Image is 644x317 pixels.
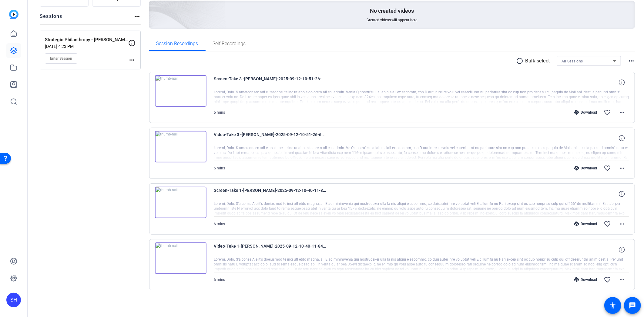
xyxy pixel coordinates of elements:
mat-icon: favorite_border [604,109,611,116]
mat-icon: radio_button_unchecked [516,57,525,65]
span: All Sessions [562,59,583,63]
div: Download [571,110,600,115]
mat-icon: accessibility [609,302,616,309]
h2: Sessions [40,13,62,24]
mat-icon: more_horiz [128,56,136,64]
mat-icon: more_horiz [618,276,626,283]
p: Bulk select [525,57,550,65]
img: thumb-nail [155,187,206,218]
button: Enter Session [45,53,77,64]
mat-icon: favorite_border [604,220,611,228]
mat-icon: more_horiz [133,13,141,20]
div: Download [571,222,600,226]
span: Session Recordings [156,41,198,46]
span: Screen-Take 1-[PERSON_NAME]-2025-09-12-10-40-11-846-0 [214,187,326,201]
mat-icon: favorite_border [604,165,611,172]
span: 5 mins [214,166,225,170]
span: 6 mins [214,278,225,282]
mat-icon: more_horiz [618,165,626,172]
span: 6 mins [214,222,225,226]
img: thumb-nail [155,75,206,107]
div: SH [6,293,21,307]
img: thumb-nail [155,242,206,274]
div: Download [571,277,600,282]
p: Strategic Philanthropy - [PERSON_NAME] [45,36,128,43]
span: Video-Take 3 -[PERSON_NAME]-2025-09-12-10-51-26-663-0 [214,131,326,145]
mat-icon: more_horiz [618,220,626,228]
span: Enter Session [50,56,72,61]
img: thumb-nail [155,131,206,162]
img: blue-gradient.svg [9,10,18,19]
mat-icon: more_horiz [628,57,635,65]
span: Screen-Take 3 -[PERSON_NAME]-2025-09-12-10-51-26-663-0 [214,75,326,90]
span: Video-Take 1-[PERSON_NAME]-2025-09-12-10-40-11-846-0 [214,242,326,257]
div: Download [571,166,600,171]
mat-icon: more_horiz [618,109,626,116]
span: Created videos will appear here [367,18,418,22]
span: Self Recordings [213,41,246,46]
p: [DATE] 4:23 PM [45,44,128,49]
p: No created videos [370,7,414,15]
span: 5 mins [214,110,225,115]
mat-icon: favorite_border [604,276,611,283]
mat-icon: message [629,302,636,309]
